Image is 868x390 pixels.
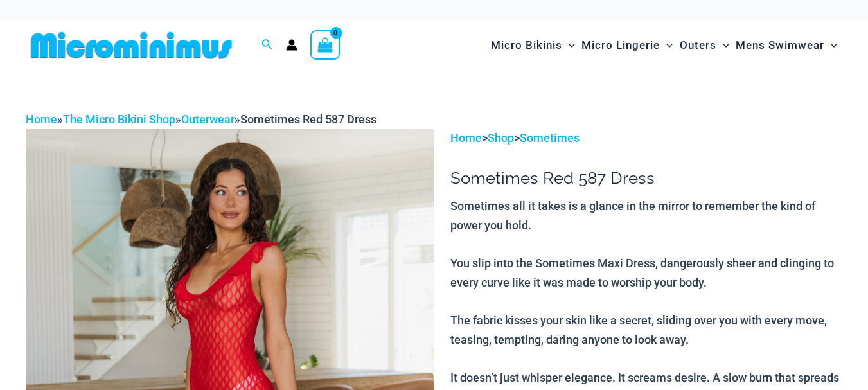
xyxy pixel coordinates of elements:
span: Sometimes Red 587 Dress [240,112,376,126]
span: Mens Swimwear [736,29,824,62]
a: Micro LingerieMenu ToggleMenu Toggle [578,26,676,65]
nav: Site Navigation [486,24,842,67]
a: Mens SwimwearMenu ToggleMenu Toggle [732,26,840,65]
a: The Micro Bikini Shop [63,112,175,126]
a: Shop [488,131,514,145]
span: Menu Toggle [562,29,575,62]
span: Menu Toggle [716,29,729,62]
h1: Sometimes Red 587 Dress [450,168,842,188]
a: Account icon link [286,39,297,51]
a: Home [26,112,57,126]
a: Search icon link [261,37,273,53]
a: Micro BikinisMenu ToggleMenu Toggle [488,26,578,65]
a: Sometimes [520,131,580,145]
a: OutersMenu ToggleMenu Toggle [677,26,732,65]
span: Menu Toggle [824,29,837,62]
span: Menu Toggle [660,29,673,62]
span: » » » [26,112,376,126]
a: Outerwear [181,112,235,126]
span: Micro Bikinis [491,29,562,62]
p: > > [450,129,842,148]
span: Outers [680,29,716,62]
img: MM SHOP LOGO FLAT [26,31,237,60]
a: Home [450,131,482,145]
a: View Shopping Cart, empty [310,30,340,60]
span: Micro Lingerie [581,29,660,62]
